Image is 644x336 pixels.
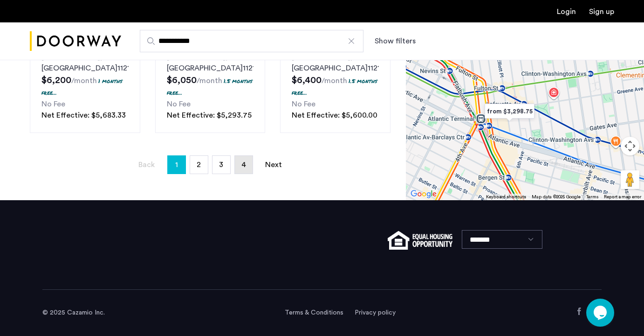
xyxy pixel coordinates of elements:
span: © 2025 Cazamio Inc. [42,309,105,316]
a: 22[STREET_ADDRESS][PERSON_NAME], [GEOGRAPHIC_DATA]112171.5 months free...No FeeNet Effective: $5,... [280,26,391,133]
a: Cazamio Logo [30,24,121,59]
p: 1.5 months free... [167,77,253,97]
span: No Fee [41,100,65,108]
img: equal-housing.png [388,231,452,250]
input: Apartment Search [140,30,363,52]
span: 3 [219,161,223,168]
span: 1 [175,157,178,172]
nav: Pagination [30,155,391,174]
a: Login [557,8,576,15]
a: Report a map error [604,194,641,200]
span: Net Effective: $5,600.00 [292,112,377,119]
span: $6,200 [41,76,71,85]
a: 22[STREET_ADDRESS][PERSON_NAME], [GEOGRAPHIC_DATA]112171.5 months free...No FeeNet Effective: $5,... [155,26,266,133]
a: Terms (opens in new tab) [586,194,598,200]
span: No Fee [292,100,315,108]
button: Keyboard shortcuts [486,194,526,200]
button: Show or hide filters [375,35,416,47]
sub: /month [322,77,347,84]
span: 4 [241,161,246,168]
a: Facebook [575,308,583,315]
a: Terms and conditions [285,308,343,317]
span: Back [138,161,155,168]
div: from $3,298.75 [481,101,538,122]
span: $6,050 [167,76,197,85]
a: Next [264,156,283,174]
select: Language select [462,230,542,249]
span: Net Effective: $5,293.75 [167,112,252,119]
button: Drag Pegman onto the map to open Street View [621,170,639,189]
a: 22[STREET_ADDRESS][PERSON_NAME], [GEOGRAPHIC_DATA]112171 months free...No FeeNet Effective: $5,68... [30,26,140,133]
img: logo [30,24,121,59]
span: No Fee [167,100,191,108]
span: 2 [197,161,201,168]
span: $6,400 [292,76,322,85]
a: Open this area in Google Maps (opens a new window) [408,188,439,200]
img: Google [408,188,439,200]
iframe: chat widget [586,299,616,327]
span: Map data ©2025 Google [532,195,581,199]
button: Map camera controls [621,137,639,155]
a: Privacy policy [355,308,396,317]
sub: /month [197,77,222,84]
span: Net Effective: $5,683.33 [41,112,126,119]
sub: /month [71,77,97,84]
a: Registration [589,8,614,15]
